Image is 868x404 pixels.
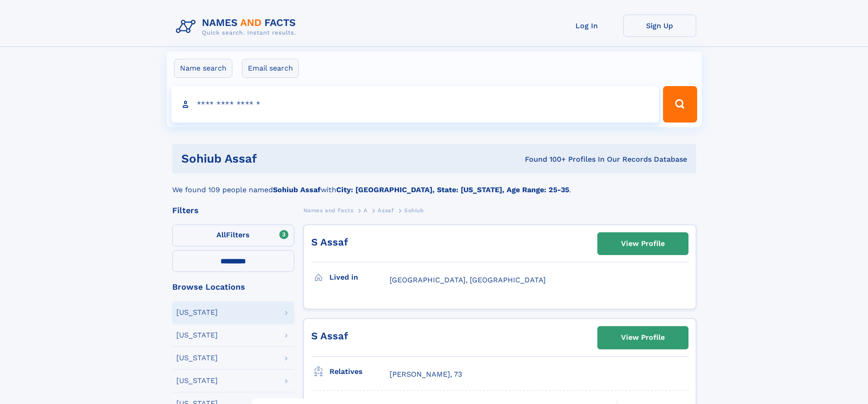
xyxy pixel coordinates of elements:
[390,276,546,284] span: [GEOGRAPHIC_DATA], [GEOGRAPHIC_DATA]
[329,364,390,379] h3: Relatives
[242,59,299,78] label: Email search
[172,225,294,246] label: Filters
[336,185,569,194] b: City: [GEOGRAPHIC_DATA], State: [US_STATE], Age Range: 25-35
[623,15,696,37] a: Sign Up
[621,327,665,348] div: View Profile
[176,309,218,316] div: [US_STATE]
[311,236,348,248] a: S Assaf
[172,15,303,39] img: Logo Names and Facts
[550,15,623,37] a: Log In
[171,86,659,123] input: search input
[598,327,688,348] a: View Profile
[181,153,391,164] h1: Sohiub Assaf
[391,154,687,164] div: Found 100+ Profiles In Our Records Database
[404,207,424,214] span: Sohiub
[176,377,218,384] div: [US_STATE]
[216,230,226,239] span: All
[172,283,294,291] div: Browse Locations
[598,233,688,255] a: View Profile
[303,205,354,216] a: Names and Facts
[176,354,218,362] div: [US_STATE]
[378,207,394,214] span: Assaf
[621,233,665,254] div: View Profile
[663,86,697,123] button: Search Button
[364,205,368,216] a: A
[378,205,394,216] a: Assaf
[174,59,232,78] label: Name search
[172,206,294,215] div: Filters
[364,207,368,214] span: A
[273,185,321,194] b: Sohiub Assaf
[390,369,462,379] a: [PERSON_NAME], 73
[311,330,348,342] a: S Assaf
[176,332,218,339] div: [US_STATE]
[329,270,390,285] h3: Lived in
[172,174,696,195] div: We found 109 people named with .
